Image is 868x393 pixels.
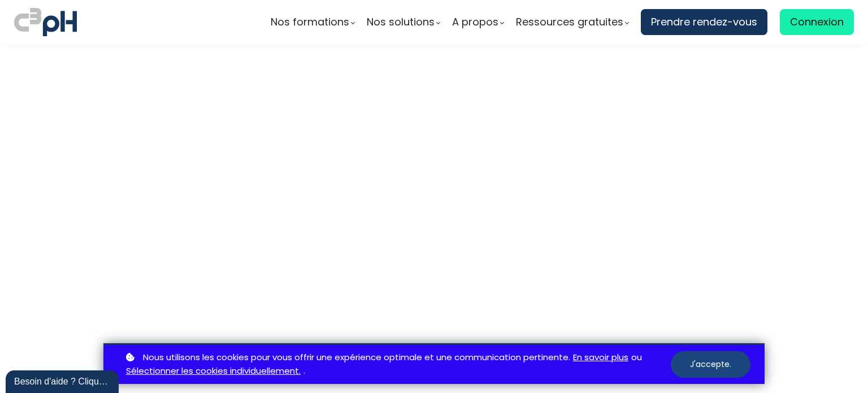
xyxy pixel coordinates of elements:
a: Sélectionner les cookies individuellement. [126,364,301,378]
span: Nous utilisons les cookies pour vous offrir une expérience optimale et une communication pertinente. [143,351,570,365]
p: ou . [123,351,671,379]
a: En savoir plus [573,351,628,365]
span: Ressources gratuites [516,14,623,31]
span: Prendre rendez-vous [651,14,757,31]
button: J'accepte. [671,351,750,378]
a: Connexion [780,9,854,35]
span: Nos solutions [367,14,435,31]
img: logo C3PH [14,6,77,38]
iframe: chat widget [6,368,121,393]
span: Nos formations [271,14,349,31]
a: Prendre rendez-vous [641,9,767,35]
span: Connexion [790,14,844,31]
span: A propos [452,14,498,31]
